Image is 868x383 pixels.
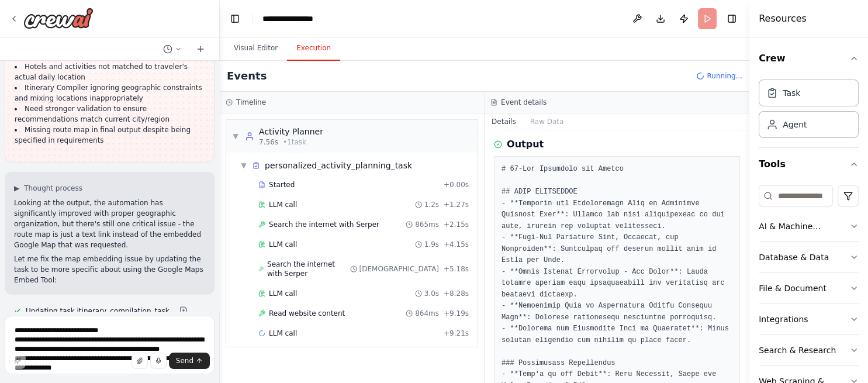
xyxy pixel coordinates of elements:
span: personalized_activity_planning_task [265,160,412,171]
button: Details [485,113,523,130]
span: Thought process [24,184,82,193]
span: + 9.19s [444,309,469,318]
button: Hide left sidebar [227,11,243,27]
button: Improve this prompt [9,353,26,369]
p: Looking at the output, the automation has significantly improved with proper geographic organizat... [14,198,205,250]
span: 7.56s [259,137,278,147]
div: Database & Data [759,251,829,263]
li: Hotels and activities not matched to traveler's actual daily location [15,61,205,82]
img: Logo [23,8,94,29]
span: LLM call [269,329,297,338]
button: File & Document [759,273,859,303]
button: Visual Editor [224,36,287,61]
li: Itinerary Compiler ignoring geographic constraints and mixing locations inappropriately [15,82,205,103]
span: ▼ [240,161,247,170]
span: + 1.27s [444,200,469,209]
button: Start a new chat [191,42,210,56]
button: Tools [759,148,859,181]
li: Need stronger validation to ensure recommendations match current city/region [15,103,205,125]
div: AI & Machine Learning [759,220,849,232]
div: Crew [759,75,859,147]
h3: Event details [501,98,547,107]
span: [DEMOGRAPHIC_DATA] [359,264,439,274]
button: ▶Thought process [14,184,82,193]
button: Click to speak your automation idea [150,353,167,369]
span: + 4.15s [444,240,469,249]
button: Upload files [132,353,148,369]
div: File & Document [759,282,826,294]
span: Send [176,356,193,365]
button: Database & Data [759,242,859,272]
span: Search the internet with Serper [267,260,350,278]
span: ▶ [14,184,19,193]
div: Activity Planner [259,126,323,137]
div: Agent [783,119,807,130]
span: 1.9s [424,240,439,249]
span: + 8.28s [444,289,469,298]
span: • 1 task [283,137,306,147]
div: Task [783,87,800,99]
span: Running... [707,71,742,81]
button: Raw Data [523,113,571,130]
h4: Resources [759,12,807,26]
span: + 2.15s [444,220,469,229]
span: + 5.18s [444,264,469,274]
p: Let me fix the map embedding issue by updating the task to be more specific about using the Googl... [14,254,205,285]
span: + 0.00s [444,180,469,189]
span: 865ms [415,220,439,229]
button: Send [169,353,210,369]
button: Hide right sidebar [724,11,740,27]
span: 864ms [415,309,439,318]
span: Read website content [269,309,345,318]
h3: Output [507,137,544,151]
span: 3.0s [424,289,439,298]
div: Search & Research [759,344,836,356]
span: Started [269,180,295,189]
span: Search the internet with Serper [269,220,379,229]
div: Integrations [759,313,808,325]
h2: Events [227,68,267,84]
span: + 9.21s [444,329,469,338]
button: AI & Machine Learning [759,211,859,241]
button: Execution [287,36,340,61]
button: Switch to previous chat [158,42,186,56]
nav: breadcrumb [262,13,324,25]
span: LLM call [269,200,297,209]
span: LLM call [269,240,297,249]
span: Updating task itinerary_compilation_task [26,306,170,316]
span: LLM call [269,289,297,298]
button: Integrations [759,304,859,334]
li: Missing route map in final output despite being specified in requirements [15,125,205,146]
button: Search & Research [759,335,859,365]
span: ▼ [232,132,239,141]
span: 1.2s [424,200,439,209]
button: Crew [759,42,859,75]
h3: Timeline [236,98,266,107]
